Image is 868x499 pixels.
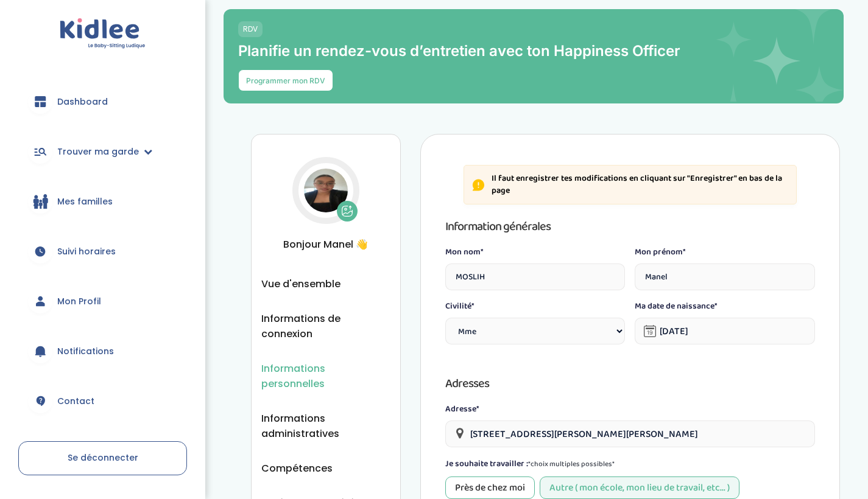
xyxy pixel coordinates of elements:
div: Près de chez moi [445,476,535,499]
span: *choix multiples possibles* [528,458,615,470]
label: Mon prénom* [635,246,815,259]
button: Informations de connexion [261,311,390,341]
p: Il faut enregistrer tes modifications en cliquant sur "Enregistrer" en bas de la page [492,173,789,197]
span: Se déconnecter [68,452,138,464]
input: Date de naissance [635,318,815,344]
span: Contact [57,395,94,408]
span: Mon Profil [57,295,101,308]
span: Trouver ma garde [57,145,139,158]
label: Mon nom* [445,246,626,259]
a: Mon Profil [18,279,187,323]
input: Prénom [635,263,815,290]
span: Mes familles [57,195,113,208]
button: Informations personnelles [261,361,390,391]
span: Notifications [57,345,114,358]
button: Programmer mon RDV [238,69,333,91]
input: Nom [445,263,626,290]
a: Trouver ma garde [18,130,187,173]
button: Compétences [261,461,333,476]
span: Dashboard [57,96,108,108]
a: Mes familles [18,180,187,223]
h3: Information générales [445,217,815,236]
a: Notifications [18,329,187,373]
a: Dashboard [18,80,187,124]
span: Bonjour Manel 👋 [261,237,390,252]
img: Avatar [304,169,348,212]
a: Suivi horaires [18,229,187,273]
label: Adresse* [445,403,815,416]
label: Ma date de naissance* [635,300,815,313]
div: Autre ( mon école, mon lieu de travail, etc... ) [540,476,739,499]
span: Suivi horaires [57,245,116,258]
p: Planifie un rendez-vous d’entretien avec ton Happiness Officer [238,42,829,60]
label: Civilité* [445,300,626,313]
img: logo.svg [60,18,146,49]
h3: Adresses [445,374,815,393]
button: Informations administratives [261,411,390,441]
span: RDV [238,21,263,37]
label: Je souhaite travailler : [445,457,615,472]
button: Vue d'ensemble [261,276,340,291]
input: Veuillez saisir votre adresse postale [445,420,815,447]
a: Contact [18,379,187,423]
a: Se déconnecter [18,441,187,475]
